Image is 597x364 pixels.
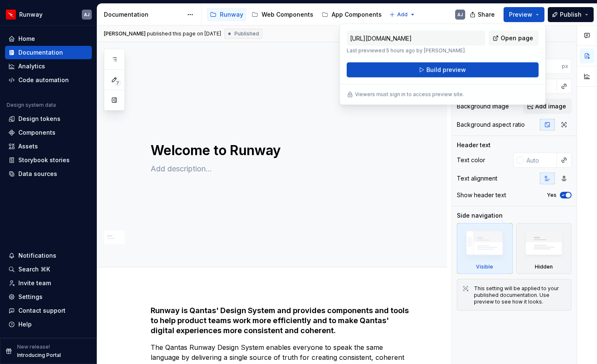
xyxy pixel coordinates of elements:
[6,10,16,20] img: 6b187050-a3ed-48aa-8485-808e17fcee26.png
[147,30,221,37] div: published this page on [DATE]
[18,76,69,84] div: Code automation
[387,9,418,20] button: Add
[504,7,544,22] button: Preview
[457,102,509,110] div: Background image
[19,10,43,19] div: Runway
[5,276,92,290] a: Invite team
[2,5,95,23] button: RunwayAJ
[457,120,525,129] div: Background aspect ratio
[114,80,121,86] span: 7
[523,153,557,168] input: Auto
[523,99,572,114] button: Add image
[457,174,497,183] div: Text alignment
[5,318,92,331] button: Help
[457,191,506,199] div: Show header text
[104,30,146,37] span: [PERSON_NAME]
[5,140,92,153] a: Assets
[457,11,463,18] div: AJ
[18,306,65,315] div: Contact support
[457,141,491,149] div: Header text
[547,192,557,198] label: Yes
[18,293,43,301] div: Settings
[489,31,539,46] a: Open page
[560,10,582,19] span: Publish
[318,8,385,21] a: App Components
[332,10,382,19] div: App Components
[18,62,45,70] div: Analytics
[5,60,92,73] a: Analytics
[457,211,503,220] div: Side navigation
[509,10,532,19] span: Preview
[5,249,92,262] button: Notifications
[17,344,50,350] p: New release!
[5,304,92,317] button: Contact support
[478,10,495,19] span: Share
[84,11,90,18] div: AJ
[151,306,414,336] h4: Runway is Qantas' Design System and provides components and tools to help product teams work more...
[18,35,35,43] div: Home
[474,285,566,305] div: This setting will be applied to your published documentation. Use preview to see how it looks.
[535,102,566,110] span: Add image
[548,7,594,22] button: Publish
[18,142,38,151] div: Assets
[7,102,56,108] div: Design system data
[457,223,513,274] div: Visible
[18,48,63,57] div: Documentation
[5,73,92,87] a: Code automation
[530,59,562,74] input: Auto
[18,279,51,287] div: Invite team
[5,32,92,45] a: Home
[501,34,533,43] span: Open page
[17,352,61,359] p: Introducing Portal
[5,153,92,167] a: Storybook stories
[516,223,572,274] div: Hidden
[207,8,247,21] a: Runway
[466,7,500,22] button: Share
[262,10,313,19] div: Web Components
[234,30,259,37] span: Published
[5,290,92,304] a: Settings
[207,6,385,23] div: Page tree
[457,156,485,164] div: Text color
[397,11,408,18] span: Add
[355,91,464,98] p: Viewers must sign in to access preview site.
[5,126,92,139] a: Components
[18,170,57,178] div: Data sources
[347,63,539,78] button: Build preview
[149,141,412,161] textarea: Welcome to Runway
[5,112,92,126] a: Design tokens
[18,115,60,123] div: Design tokens
[426,66,466,74] span: Build preview
[18,251,56,260] div: Notifications
[18,265,50,274] div: Search ⌘K
[18,128,55,137] div: Components
[476,264,493,270] div: Visible
[535,264,553,270] div: Hidden
[220,10,243,19] div: Runway
[347,48,485,54] p: Last previewed 5 hours ago by [PERSON_NAME].
[18,320,32,329] div: Help
[104,10,183,19] div: Documentation
[248,8,317,21] a: Web Components
[562,63,568,70] p: px
[5,263,92,276] button: Search ⌘K
[18,156,70,164] div: Storybook stories
[5,46,92,59] a: Documentation
[5,167,92,181] a: Data sources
